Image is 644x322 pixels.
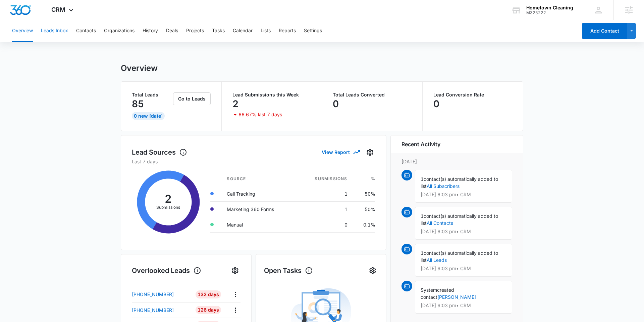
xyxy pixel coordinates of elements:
[232,92,311,97] p: Lead Submissions this Week
[421,266,506,271] p: [DATE] 6:03 pm • CRM
[437,294,476,300] a: [PERSON_NAME]
[367,265,378,276] button: Settings
[427,183,460,189] a: All Subscribers
[132,92,172,97] p: Total Leads
[526,10,573,15] div: account id
[421,250,424,256] span: 1
[132,147,187,157] h1: Lead Sources
[297,201,353,217] td: 1
[166,20,178,42] button: Deals
[41,20,68,42] button: Leads Inbox
[433,92,513,97] p: Lead Conversion Rate
[132,307,191,314] a: [PHONE_NUMBER]
[19,11,33,16] div: v 4.0.25
[18,39,23,44] img: tab_domain_overview_orange.svg
[76,20,96,42] button: Contacts
[230,289,240,299] button: Actions
[132,291,174,298] p: [PHONE_NUMBER]
[196,290,221,298] div: 132 Days
[261,20,271,42] button: Lists
[421,250,498,263] span: contact(s) automatically added to list
[121,63,158,73] h1: Overview
[221,217,297,232] td: Manual
[221,172,297,186] th: Source
[427,220,453,226] a: All Contacts
[264,266,313,276] h1: Open Tasks
[25,40,60,44] div: Domain Overview
[132,158,375,165] p: Last 7 days
[104,20,135,42] button: Organizations
[421,303,506,308] p: [DATE] 6:03 pm • CRM
[322,146,359,158] button: View Report
[233,20,253,42] button: Calendar
[421,176,424,182] span: 1
[297,217,353,232] td: 0
[421,229,506,234] p: [DATE] 6:03 pm • CRM
[353,186,375,201] td: 50%
[230,305,240,315] button: Actions
[67,39,72,44] img: tab_keywords_by_traffic_grey.svg
[333,92,412,97] p: Total Leads Converted
[132,291,191,298] a: [PHONE_NUMBER]
[212,20,225,42] button: Tasks
[221,201,297,217] td: Marketing 360 Forms
[196,306,221,314] div: 126 Days
[333,98,339,109] p: 0
[132,98,144,109] p: 85
[304,20,322,42] button: Settings
[11,17,16,23] img: website_grey.svg
[173,96,211,102] a: Go to Leads
[12,20,33,42] button: Overview
[143,20,158,42] button: History
[74,40,113,44] div: Keywords by Traffic
[297,172,353,186] th: Submissions
[186,20,204,42] button: Projects
[421,213,498,226] span: contact(s) automatically added to list
[421,213,424,219] span: 1
[421,287,437,293] span: System
[433,98,439,109] p: 0
[526,5,573,10] div: account name
[427,257,447,263] a: All Leads
[132,112,165,120] div: 0 New [DATE]
[582,23,627,39] button: Add Contact
[421,287,454,300] span: created contact
[11,11,16,16] img: logo_orange.svg
[17,17,74,23] div: Domain: [DOMAIN_NAME]
[132,307,174,314] p: [PHONE_NUMBER]
[221,186,297,201] td: Call Tracking
[230,265,240,276] button: Settings
[132,266,201,276] h1: Overlooked Leads
[279,20,296,42] button: Reports
[51,6,65,13] span: CRM
[401,140,440,148] h6: Recent Activity
[401,158,512,165] p: [DATE]
[365,147,375,158] button: Settings
[297,186,353,201] td: 1
[421,192,506,197] p: [DATE] 6:03 pm • CRM
[173,92,211,105] button: Go to Leads
[238,112,282,117] p: 66.67% last 7 days
[353,172,375,186] th: %
[353,217,375,232] td: 0.1%
[353,201,375,217] td: 50%
[421,176,498,189] span: contact(s) automatically added to list
[232,98,238,109] p: 2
